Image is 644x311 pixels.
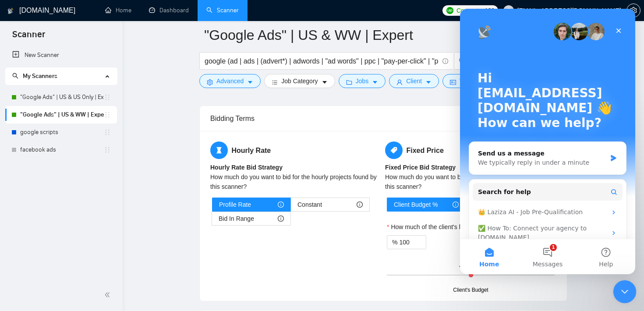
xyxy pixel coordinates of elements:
[12,73,18,79] span: search
[5,46,117,64] li: New Scanner
[385,172,556,191] div: How much do you want to bid for the fixed price jobs found by this scanner?
[450,79,456,85] span: idcard
[264,74,335,88] button: barsJob Categorycaret-down
[613,280,637,304] iframe: Intercom live chat
[5,106,117,124] li: "Google Ads" | US & WW | Expert
[425,79,432,85] span: caret-down
[272,79,278,85] span: bars
[459,264,482,272] div: Your Rate
[453,286,488,294] div: Client's Budget
[322,79,328,85] span: caret-down
[205,56,439,67] input: Search Freelance Jobs...
[219,212,254,225] span: Bid In Range
[442,58,448,64] span: info-circle
[385,164,456,171] b: Fixed Price Bid Strategy
[210,164,283,171] b: Hourly Rate Bid Strategy
[346,79,352,85] span: folder
[219,198,251,211] span: Profile Rate
[199,74,261,88] button: settingAdvancedcaret-down
[406,76,422,86] span: Client
[626,4,640,18] button: setting
[626,7,640,14] a: setting
[12,72,57,80] span: My Scanners
[204,24,549,46] input: Scanner name...
[12,46,110,64] a: New Scanner
[23,72,57,80] span: My Scanners
[206,7,239,14] a: searchScanner
[356,76,369,86] span: Jobs
[20,106,104,124] a: "Google Ads" | US & WW | Expert
[396,79,403,85] span: user
[7,4,14,18] img: logo
[460,9,635,274] iframe: Intercom live chat
[453,201,459,208] span: info-circle
[210,141,228,159] span: hourglass
[5,88,117,106] li: "Google Ads" | US & US Only | Expert
[104,146,111,153] span: holder
[149,7,189,14] a: dashboardDashboard
[104,129,111,136] span: holder
[247,79,253,85] span: caret-down
[394,198,438,211] span: Client Budget %
[20,141,104,159] a: facebook ads
[5,28,52,46] span: Scanner
[454,57,471,65] span: search
[5,141,117,159] li: facebook ads
[506,7,512,14] span: user
[357,201,363,208] span: info-circle
[216,76,244,86] span: Advanced
[627,7,640,14] span: setting
[372,79,378,85] span: caret-down
[104,111,111,118] span: holder
[387,222,545,232] label: How much of the client's budget do you want to bid with?
[446,7,453,14] img: upwork-logo.png
[385,141,556,159] h5: Fixed Price
[210,141,382,159] h5: Hourly Rate
[104,94,111,101] span: holder
[210,106,556,131] div: Bidding Terms
[485,6,494,15] span: 189
[399,236,426,249] input: How much of the client's budget do you want to bid with?
[5,124,117,141] li: google scripts
[281,76,318,86] span: Job Category
[389,74,439,88] button: userClientcaret-down
[20,88,104,106] a: "Google Ads" | US & US Only | Expert
[456,6,483,15] span: Connects:
[210,172,382,191] div: How much do you want to bid for the hourly projects found by this scanner?
[207,79,213,85] span: setting
[278,201,284,208] span: info-circle
[454,52,471,70] button: search
[442,74,496,88] button: idcardVendorcaret-down
[339,74,386,88] button: folderJobscaret-down
[278,216,284,222] span: info-circle
[104,290,113,299] span: double-left
[385,141,403,159] span: tag
[105,7,131,14] a: homeHome
[20,124,104,141] a: google scripts
[460,76,479,86] span: Vendor
[297,198,322,211] span: Constant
